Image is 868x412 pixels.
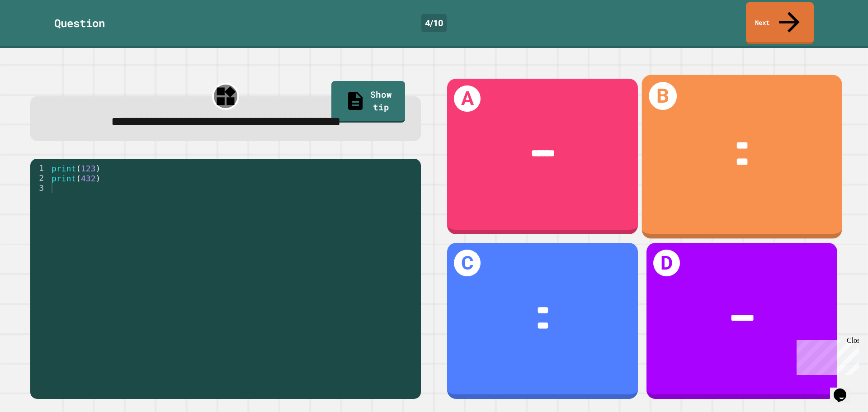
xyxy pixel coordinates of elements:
div: 4 / 10 [421,14,447,32]
h1: D [653,250,680,276]
div: 1 [30,163,50,173]
div: Question [54,15,105,31]
div: 3 [30,183,50,193]
a: Next [746,2,814,44]
h1: B [649,82,677,110]
div: Chat with us now!Close [4,4,62,57]
iframe: chat widget [830,376,859,403]
h1: C [454,250,481,276]
iframe: chat widget [793,336,859,375]
h1: A [454,85,481,112]
div: 2 [30,173,50,183]
a: Show tip [331,81,405,123]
